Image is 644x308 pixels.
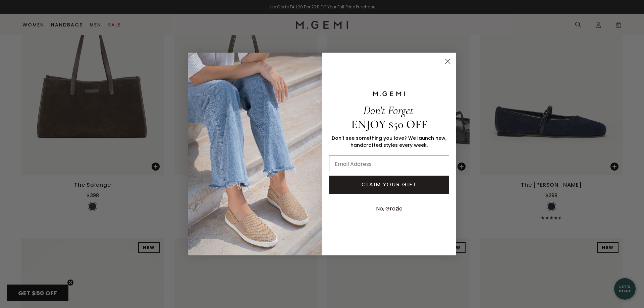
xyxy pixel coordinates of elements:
[329,156,449,172] input: Email Address
[372,91,406,97] img: M.GEMI
[373,200,406,217] button: No, Grazie
[188,53,322,255] img: M.Gemi
[332,135,446,148] span: Don’t see something you love? We launch new, handcrafted styles every week.
[329,176,449,194] button: CLAIM YOUR GIFT
[442,55,453,67] button: Close dialog
[363,103,413,117] span: Don't Forget
[351,117,427,131] span: ENJOY $50 OFF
